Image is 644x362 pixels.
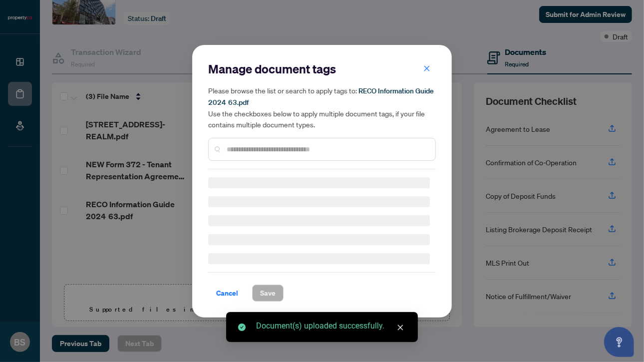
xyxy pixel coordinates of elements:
[238,324,246,331] span: check-circle
[216,285,238,301] span: Cancel
[423,64,430,71] span: close
[604,327,634,357] button: Open asap
[395,322,406,333] a: Close
[397,324,404,331] span: close
[256,320,406,332] div: Document(s) uploaded successfully.
[208,86,434,107] span: RECO Information Guide 2024 63.pdf
[208,61,436,77] h2: Manage document tags
[208,85,436,130] h5: Please browse the list or search to apply tags to: Use the checkboxes below to apply multiple doc...
[252,285,284,302] button: Save
[208,285,246,302] button: Cancel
